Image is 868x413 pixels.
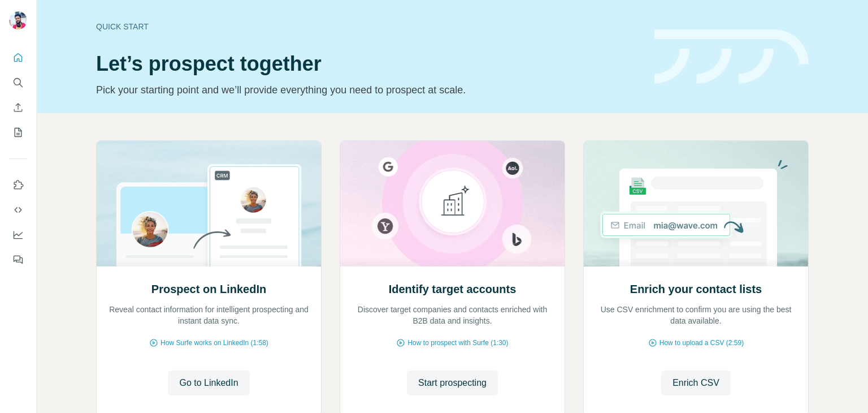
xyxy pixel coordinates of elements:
span: How to upload a CSV (2:59) [659,338,744,348]
button: Dashboard [9,225,27,245]
span: How Surfe works on LinkedIn (1:58) [160,338,268,348]
span: How to prospect with Surfe (1:30) [407,338,508,348]
button: Use Surfe API [9,200,27,220]
p: Pick your starting point and we’ll provide everything you need to prospect at scale. [96,82,641,98]
button: Enrich CSV [661,371,731,395]
h2: Enrich your contact lists [630,281,762,297]
p: Use CSV enrichment to confirm you are using the best data available. [595,304,797,326]
img: Identify target accounts [340,141,565,266]
h2: Prospect on LinkedIn [151,281,266,297]
h2: Identify target accounts [389,281,517,297]
button: Search [9,72,27,93]
button: Quick start [9,48,27,68]
button: My lists [9,122,27,143]
img: Prospect on LinkedIn [96,141,322,266]
img: Enrich your contact lists [583,141,809,266]
h1: Let’s prospect together [96,53,641,75]
span: Start prospecting [418,376,487,390]
span: Enrich CSV [672,376,719,390]
img: banner [654,29,809,84]
p: Discover target companies and contacts enriched with B2B data and insights. [351,304,553,326]
button: Feedback [9,249,27,270]
button: Go to LinkedIn [168,371,249,395]
div: Quick start [96,21,641,32]
p: Reveal contact information for intelligent prospecting and instant data sync. [108,304,310,326]
img: Avatar [9,11,27,29]
button: Start prospecting [407,371,498,395]
button: Use Surfe on LinkedIn [9,175,27,195]
span: Go to LinkedIn [179,376,238,390]
button: Enrich CSV [9,97,27,118]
